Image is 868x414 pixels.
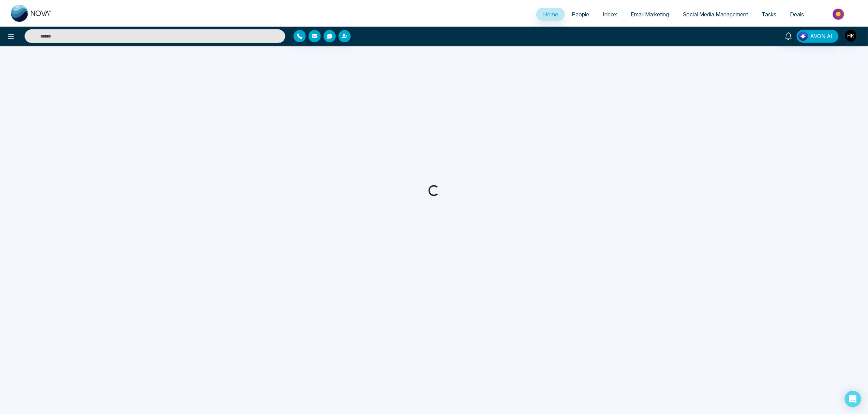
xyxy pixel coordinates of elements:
span: Email Marketing [631,11,669,18]
img: Nova CRM Logo [11,5,52,22]
span: Deals [790,11,804,18]
span: Social Media Management [683,11,748,18]
span: People [572,11,589,18]
span: Home [543,11,558,18]
span: AVON AI [810,32,833,40]
img: User Avatar [845,30,857,42]
a: Tasks [755,8,783,21]
img: Market-place.gif [814,6,864,22]
button: AVON AI [797,30,839,43]
div: Open Intercom Messenger [845,391,861,407]
a: Home [536,8,565,21]
a: Deals [783,8,811,21]
span: Inbox [603,11,617,18]
span: Tasks [762,11,777,18]
a: People [565,8,596,21]
a: Social Media Management [676,8,755,21]
img: Lead Flow [798,31,808,41]
a: Inbox [596,8,624,21]
a: Email Marketing [624,8,676,21]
